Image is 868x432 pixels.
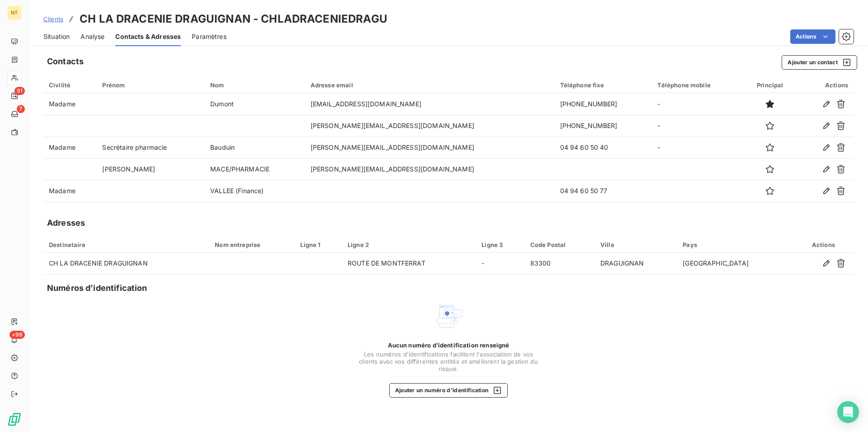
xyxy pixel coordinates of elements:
[43,137,97,158] td: Madame
[802,81,848,89] div: Actions
[555,137,652,158] td: 04 94 60 50 40
[7,5,22,20] div: NT
[389,383,508,398] button: Ajouter un numéro d’identification
[205,93,305,115] td: Dumont
[677,253,793,275] td: [GEOGRAPHIC_DATA]
[210,81,300,89] div: Nom
[530,241,590,248] div: Code Postal
[47,282,147,294] h5: Numéros d’identification
[215,241,289,248] div: Nom entreprise
[342,253,476,275] td: ROUTE DE MONTFERRAT
[7,89,21,103] a: 91
[560,81,647,89] div: Téléphone fixe
[311,81,549,89] div: Adresse email
[7,107,21,121] a: 7
[205,180,305,202] td: VALLEE (Finance)
[657,81,738,89] div: Téléphone mobile
[17,105,25,113] span: 7
[300,241,336,248] div: Ligne 1
[80,32,104,41] span: Analyse
[14,87,25,95] span: 91
[652,115,743,137] td: -
[305,115,555,137] td: [PERSON_NAME][EMAIL_ADDRESS][DOMAIN_NAME]
[43,180,97,202] td: Madame
[97,158,205,180] td: [PERSON_NAME]
[7,412,22,427] img: Logo LeanPay
[555,93,652,115] td: [PHONE_NUMBER]
[348,241,471,248] div: Ligne 2
[837,401,859,423] div: Open Intercom Messenger
[555,115,652,137] td: [PHONE_NUMBER]
[525,253,595,275] td: 83300
[790,29,835,44] button: Actions
[43,32,70,41] span: Situation
[305,158,555,180] td: [PERSON_NAME][EMAIL_ADDRESS][DOMAIN_NAME]
[652,93,743,115] td: -
[102,81,199,89] div: Prénom
[115,32,181,41] span: Contacts & Adresses
[97,137,205,158] td: Secrétaire pharmacie
[782,55,857,70] button: Ajouter un contact
[9,331,25,339] span: +99
[683,241,788,248] div: Pays
[43,15,63,23] span: Clients
[205,137,305,158] td: Bauduin
[49,81,91,89] div: Civilité
[47,217,85,229] h5: Adresses
[305,93,555,115] td: [EMAIL_ADDRESS][DOMAIN_NAME]
[43,253,209,275] td: CH LA DRACENIE DRAGUIGNAN
[205,158,305,180] td: MACE/PHARMACIE
[799,241,848,248] div: Actions
[434,302,463,331] img: Empty state
[43,14,63,24] a: Clients
[555,180,652,202] td: 04 94 60 50 77
[358,351,539,372] span: Les numéros d'identifications facilitent l'association de vos clients avec vos différentes entité...
[388,342,509,349] span: Aucun numéro d’identification renseigné
[192,32,226,41] span: Paramètres
[43,93,97,115] td: Madame
[49,241,204,248] div: Destinataire
[600,241,672,248] div: Ville
[476,253,525,275] td: -
[481,241,519,248] div: Ligne 3
[595,253,677,275] td: DRAGUIGNAN
[80,11,387,27] h3: CH LA DRACENIE DRAGUIGNAN - CHLADRACENIEDRAGU
[652,137,743,158] td: -
[749,81,792,89] div: Principal
[47,55,84,68] h5: Contacts
[305,137,555,158] td: [PERSON_NAME][EMAIL_ADDRESS][DOMAIN_NAME]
